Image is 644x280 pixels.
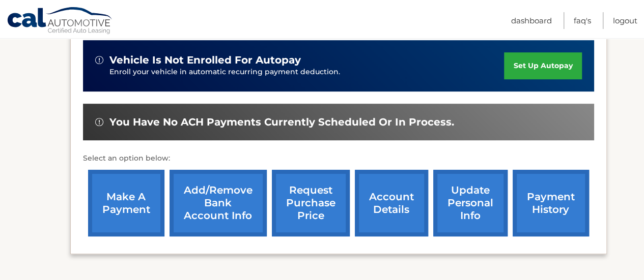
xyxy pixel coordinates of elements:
a: Dashboard [511,12,552,29]
a: payment history [513,170,589,236]
a: set up autopay [504,52,581,79]
span: vehicle is not enrolled for autopay [109,54,301,67]
a: account details [355,170,428,236]
p: Enroll your vehicle in automatic recurring payment deduction. [109,67,505,78]
a: FAQ's [574,12,591,29]
img: alert-white.svg [95,118,103,126]
p: Select an option below: [83,152,594,165]
a: Logout [613,12,637,29]
a: make a payment [88,170,164,236]
a: Cal Automotive [7,7,114,36]
span: You have no ACH payments currently scheduled or in process. [109,116,454,129]
a: update personal info [433,170,508,236]
a: request purchase price [272,170,350,236]
img: alert-white.svg [95,56,103,64]
a: Add/Remove bank account info [170,170,267,236]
